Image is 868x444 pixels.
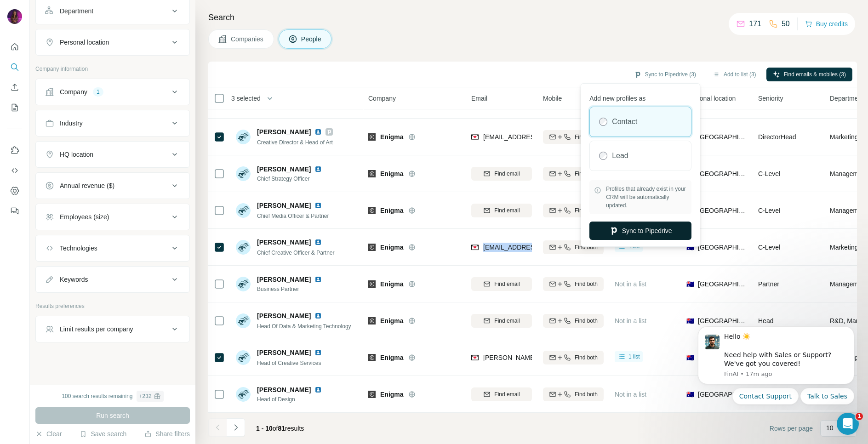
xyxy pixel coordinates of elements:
[758,244,780,251] span: C-Level
[314,128,322,136] img: LinkedIn logo
[7,99,22,116] button: My lists
[60,275,88,284] div: Keywords
[684,318,868,410] iframe: Intercom notifications message
[236,240,251,255] img: Avatar
[766,68,852,81] button: Find emails & mobiles (3)
[60,324,133,334] div: Limit results per company
[257,139,333,146] span: Creative Director & Head of Art
[575,280,598,288] span: Find both
[686,316,694,325] span: 🇦🇺
[628,68,702,81] button: Sync to Pipedrive (3)
[257,275,311,284] span: [PERSON_NAME]
[380,169,404,178] span: Enigma
[257,127,311,137] span: [PERSON_NAME]
[368,280,376,288] img: Logo of Enigma
[830,279,868,289] span: Management
[208,11,857,24] h4: Search
[471,353,479,362] img: provider findymail logo
[60,119,83,128] div: Industry
[36,31,189,53] button: Personal location
[144,429,190,438] button: Share filters
[471,243,479,252] img: provider findymail logo
[758,317,773,324] span: Head
[575,133,598,141] span: Find both
[686,243,694,252] span: 🇦🇺
[380,279,404,289] span: Enigma
[139,392,152,400] div: + 232
[80,429,126,438] button: Save search
[589,222,691,240] button: Sync to Pipedrive
[60,244,97,253] div: Technologies
[7,9,22,24] img: Avatar
[494,390,520,398] span: Find email
[471,132,479,142] img: provider findymail logo
[314,202,322,209] img: LinkedIn logo
[543,314,604,328] button: Find both
[483,354,645,361] span: [PERSON_NAME][EMAIL_ADDRESS][DOMAIN_NAME]
[784,70,846,79] span: Find emails & mobiles (3)
[7,142,22,159] button: Use Surfe on LinkedIn
[35,302,190,310] p: Results preferences
[758,207,780,214] span: C-Level
[494,280,520,288] span: Find email
[35,429,62,438] button: Clear
[93,88,103,96] div: 1
[758,170,780,177] span: C-Level
[543,351,604,364] button: Find both
[483,244,592,251] span: [EMAIL_ADDRESS][DOMAIN_NAME]
[380,390,404,399] span: Enigma
[7,39,22,55] button: Quick start
[686,279,694,289] span: 🇦🇺
[257,395,325,404] span: Head of Design
[257,213,329,219] span: Chief Media Officer & Partner
[830,94,863,103] span: Department
[227,418,245,437] button: Navigate to next page
[273,425,278,432] span: of
[36,175,189,197] button: Annual revenue ($)
[256,425,304,432] span: results
[314,312,322,319] img: LinkedIn logo
[380,132,404,142] span: Enigma
[698,279,747,289] span: [GEOGRAPHIC_DATA]
[483,133,592,141] span: [EMAIL_ADDRESS][DOMAIN_NAME]
[856,413,863,420] span: 1
[256,425,273,432] span: 1 - 10
[368,170,376,177] img: Logo of Enigma
[698,206,747,215] span: [GEOGRAPHIC_DATA]
[368,94,396,103] span: Company
[231,94,261,103] span: 3 selected
[236,350,251,365] img: Avatar
[615,391,646,398] span: Not in a list
[782,18,790,29] p: 50
[471,204,532,217] button: Find email
[62,391,163,402] div: 100 search results remaining
[7,203,22,219] button: Feedback
[36,81,189,103] button: Company1
[314,276,322,283] img: LinkedIn logo
[698,132,747,142] span: [GEOGRAPHIC_DATA]
[236,130,251,144] img: Avatar
[826,423,834,433] p: 10
[628,353,640,361] span: 1 list
[706,68,763,81] button: Add to list (3)
[36,318,189,340] button: Limit results per company
[60,87,87,97] div: Company
[575,243,598,251] span: Find both
[380,243,404,252] span: Enigma
[368,317,376,324] img: Logo of Enigma
[60,6,93,16] div: Department
[543,204,604,217] button: Find both
[60,181,114,190] div: Annual revenue ($)
[589,90,691,103] p: Add new profiles as
[612,150,628,161] label: Lead
[236,203,251,218] img: Avatar
[543,94,562,103] span: Mobile
[257,201,311,210] span: [PERSON_NAME]
[615,317,646,324] span: Not in a list
[698,316,747,325] span: [GEOGRAPHIC_DATA]
[830,169,868,178] span: Management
